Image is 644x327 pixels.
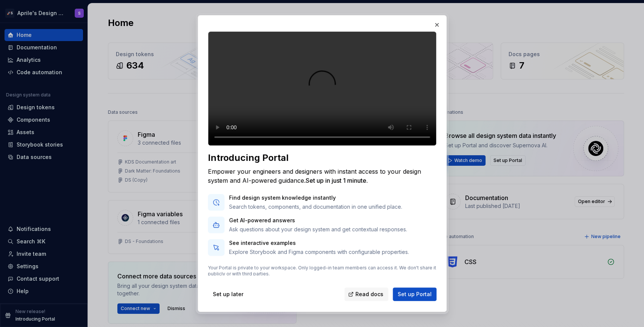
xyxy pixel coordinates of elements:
span: Set up later [213,290,243,298]
div: Introducing Portal [208,152,437,164]
p: Ask questions about your design system and get contextual responses. [229,226,407,233]
span: Set up in just 1 minute. [306,177,368,184]
p: Your Portal is private to your workspace. Only logged-in team members can access it. We don't sha... [208,265,437,277]
p: Find design system knowledge instantly [229,194,402,202]
p: See interactive examples [229,239,409,247]
a: Read docs [344,287,388,301]
p: Get AI-powered answers [229,217,407,224]
button: Set up later [208,287,248,301]
p: Explore Storybook and Figma components with configurable properties. [229,248,409,256]
span: Read docs [355,290,383,298]
button: Set up Portal [393,287,437,301]
p: Search tokens, components, and documentation in one unified place. [229,203,402,211]
div: Empower your engineers and designers with instant access to your design system and AI-powered gui... [208,167,437,185]
span: Set up Portal [398,290,432,298]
